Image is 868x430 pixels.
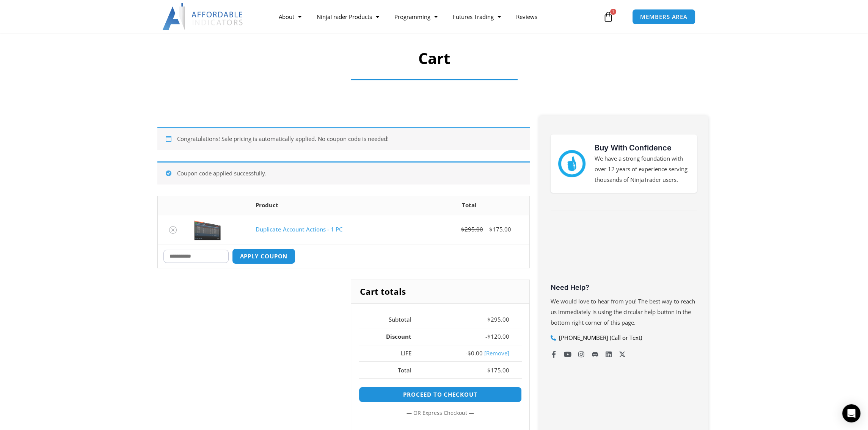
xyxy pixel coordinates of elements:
[610,9,616,15] span: 1
[468,349,483,357] span: 0.00
[489,225,493,233] span: $
[271,8,601,25] nav: Menu
[842,404,860,422] div: Open Intercom Messenger
[461,225,483,233] bdi: 295.00
[256,225,342,233] a: Duplicate Account Actions - 1 PC
[409,196,529,215] th: Total
[489,225,511,233] bdi: 175.00
[487,316,491,323] span: $
[445,8,508,25] a: Futures Trading
[508,8,545,25] a: Reviews
[487,333,491,340] span: $
[386,8,445,25] a: Programming
[487,333,509,340] bdi: 120.00
[169,226,177,234] a: Remove Duplicate Account Actions - 1 PC from cart
[157,161,530,185] div: Coupon code applied successfully.
[194,219,221,240] img: Screenshot 2024-08-26 15414455555 | Affordable Indicators – NinjaTrader
[359,345,424,362] th: LIFE
[157,127,530,150] div: Congratulations! Sale pricing is automatically applied. No coupon code is needed!
[424,345,522,362] td: -
[359,311,424,328] th: Subtotal
[557,333,642,343] span: [PHONE_NUMBER] (Call or Text)
[485,333,487,340] span: -
[162,3,244,30] img: LogoAI | Affordable Indicators – NinjaTrader
[309,8,386,25] a: NinjaTrader Products
[359,408,521,418] p: — or —
[551,283,697,292] h3: Need Help?
[351,280,529,303] h2: Cart totals
[250,196,409,215] th: Product
[487,366,491,374] span: $
[640,14,687,20] span: MEMBERS AREA
[595,153,689,185] p: We have a strong foundation with over 12 years of experience serving thousands of NinjaTrader users.
[632,9,695,25] a: MEMBERS AREA
[359,328,424,345] th: Discount
[468,349,471,357] span: $
[551,224,697,281] iframe: Customer reviews powered by Trustpilot
[558,150,585,177] img: mark thumbs good 43913 | Affordable Indicators – NinjaTrader
[232,249,296,264] button: Apply coupon
[359,387,521,402] a: Proceed to checkout
[461,225,465,233] span: $
[487,316,509,323] bdi: 295.00
[484,349,509,357] a: Remove life coupon
[183,48,685,69] h1: Cart
[359,361,424,378] th: Total
[487,366,509,374] bdi: 175.00
[595,142,689,153] h3: Buy With Confidence
[592,6,625,28] a: 1
[551,297,695,326] span: We would love to hear from you! The best way to reach us immediately is using the circular help b...
[271,8,309,25] a: About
